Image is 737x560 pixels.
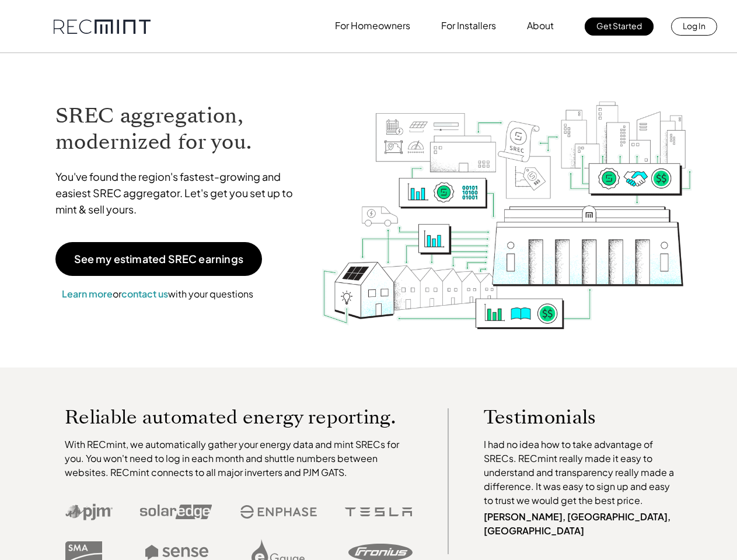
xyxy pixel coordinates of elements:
[484,408,658,426] p: Testimonials
[484,437,680,508] p: I had no idea how to take advantage of SRECs. RECmint really made it easy to understand and trans...
[121,288,168,300] a: contact us
[335,17,410,34] p: For Homeowners
[683,17,705,34] p: Log In
[55,103,304,155] h1: SREC aggregation, modernized for you.
[321,71,693,332] img: RECmint value cycle
[65,408,413,426] p: Reliable automated energy reporting.
[62,288,113,300] a: Learn more
[74,254,243,264] p: See my estimated SREC earnings
[596,17,642,34] p: Get Started
[484,510,680,538] p: [PERSON_NAME], [GEOGRAPHIC_DATA], [GEOGRAPHIC_DATA]
[65,437,413,480] p: With RECmint, we automatically gather your energy data and mint SRECs for you. You won't need to ...
[671,17,717,36] a: Log In
[527,17,554,34] p: About
[55,169,304,218] p: You've found the region's fastest-growing and easiest SREC aggregator. Let's get you set up to mi...
[55,286,260,302] p: or with your questions
[441,17,496,34] p: For Installers
[55,242,262,276] a: See my estimated SREC earnings
[585,17,654,36] a: Get Started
